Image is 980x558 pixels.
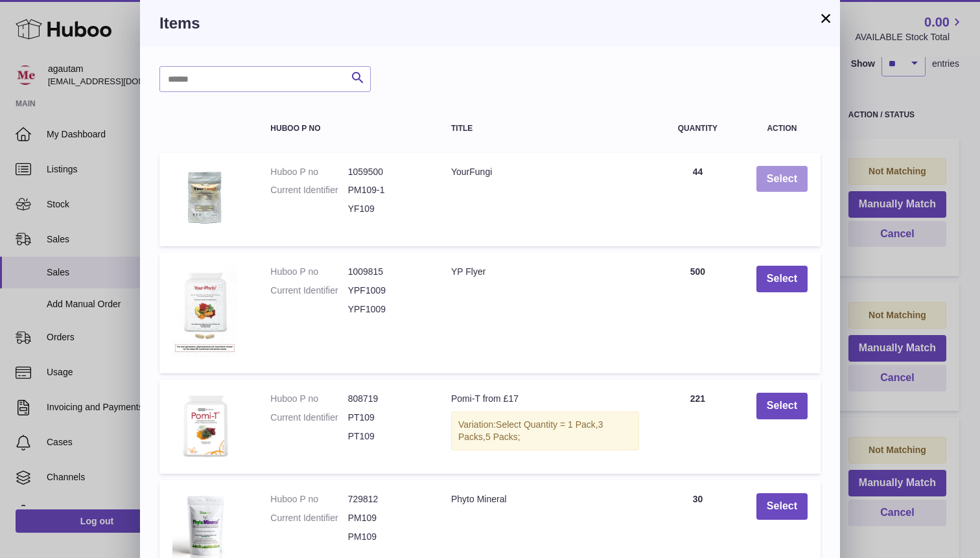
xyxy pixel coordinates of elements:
[270,412,347,424] dt: Current Identifier
[458,419,603,442] span: Select Quantity = 1 Pack,3 Packs,5 Packs;
[818,10,834,26] button: ×
[172,166,237,231] img: YourFungi
[348,203,425,215] dd: YF109
[756,266,808,292] button: Select
[348,512,425,524] dd: PM109
[172,393,237,458] img: Pomi-T from £17
[451,266,639,278] div: YP Flyer
[756,393,808,419] button: Select
[348,393,425,405] dd: 808719
[652,253,743,373] td: 500
[270,184,347,196] dt: Current Identifier
[756,493,808,520] button: Select
[756,166,808,192] button: Select
[451,493,639,506] div: Phyto Mineral
[451,412,639,450] div: Variation:
[172,493,237,558] img: Phyto Mineral
[270,393,347,405] dt: Huboo P no
[348,303,425,316] dd: YPF1009
[438,111,652,146] th: Title
[257,111,438,146] th: Huboo P no
[451,393,639,405] div: Pomi-T from £17
[270,166,347,178] dt: Huboo P no
[451,166,639,178] div: YourFungi
[172,266,237,357] img: YP Flyer
[270,493,347,506] dt: Huboo P no
[159,13,821,34] h3: Items
[348,531,425,543] dd: PM109
[348,184,425,196] dd: PM109-1
[652,111,743,146] th: Quantity
[348,166,425,178] dd: 1059500
[743,111,821,146] th: Action
[348,266,425,278] dd: 1009815
[348,493,425,506] dd: 729812
[270,285,347,297] dt: Current Identifier
[348,285,425,297] dd: YPF1009
[270,512,347,524] dt: Current Identifier
[652,380,743,474] td: 221
[348,430,425,443] dd: PT109
[270,266,347,278] dt: Huboo P no
[348,412,425,424] dd: PT109
[652,153,743,247] td: 44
